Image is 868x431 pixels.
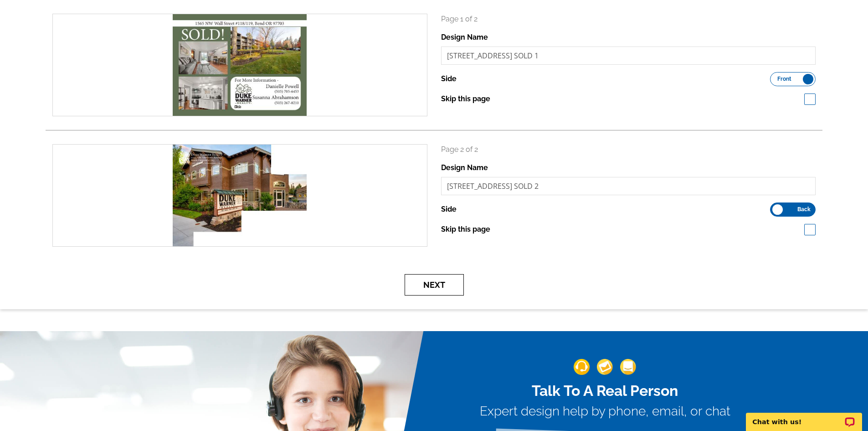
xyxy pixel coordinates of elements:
[777,77,791,81] span: Front
[740,402,868,431] iframe: LiveChat chat widget
[441,32,488,43] label: Design Name
[597,359,613,375] img: support-img-2.png
[480,382,730,400] h2: Talk To A Real Person
[441,14,816,25] p: Page 1 of 2
[441,177,816,195] input: File Name
[441,144,816,155] p: Page 2 of 2
[574,359,590,375] img: support-img-1.png
[441,73,457,84] label: Side
[441,93,490,104] label: Skip this page
[480,404,730,419] h3: Expert design help by phone, email, or chat
[797,207,811,212] span: Back
[441,204,457,215] label: Side
[441,162,488,173] label: Design Name
[405,274,464,296] button: Next
[620,359,636,375] img: support-img-3_1.png
[441,224,490,235] label: Skip this page
[441,47,816,65] input: File Name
